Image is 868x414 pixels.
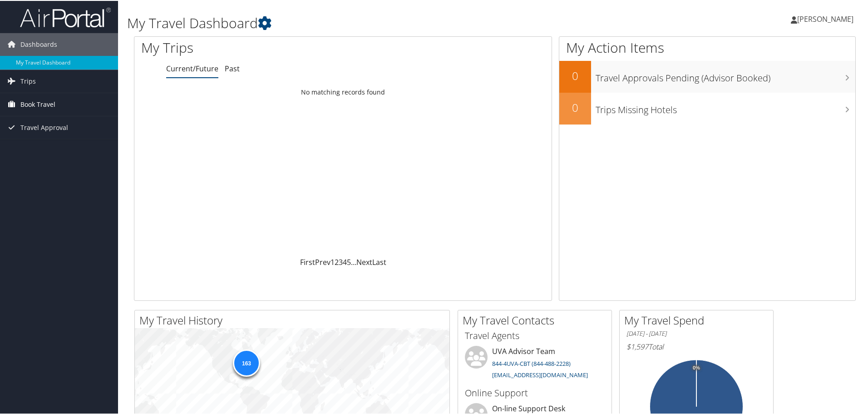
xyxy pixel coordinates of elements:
h1: My Travel Dashboard [127,13,617,32]
span: $1,597 [626,341,648,351]
span: Dashboards [20,32,57,55]
h1: My Action Items [559,37,855,56]
a: 0Trips Missing Hotels [559,92,855,124]
a: 1 [330,256,335,266]
a: Next [356,256,372,266]
a: Past [225,63,240,73]
div: 163 [233,349,260,376]
a: [EMAIL_ADDRESS][DOMAIN_NAME] [492,370,588,378]
h2: My Travel Contacts [463,312,612,327]
h6: Total [626,341,766,351]
span: … [351,256,356,266]
h6: [DATE] - [DATE] [626,329,766,337]
img: airportal-logo.png [20,6,111,27]
h2: 0 [559,99,591,115]
span: Trips [20,69,36,92]
h3: Trips Missing Hotels [596,98,855,115]
h2: My Travel Spend [624,312,773,327]
h3: Travel Approvals Pending (Advisor Booked) [596,66,855,84]
h2: 0 [559,67,591,83]
td: No matching records found [134,83,552,100]
span: Travel Approval [20,115,68,138]
a: 5 [347,256,351,266]
tspan: 0% [693,364,700,370]
span: [PERSON_NAME] [797,13,853,23]
a: Current/Future [166,63,218,73]
h3: Travel Agents [465,329,605,341]
a: 3 [339,256,343,266]
a: 2 [335,256,339,266]
h3: Online Support [465,386,605,399]
a: Prev [315,256,330,266]
a: 0Travel Approvals Pending (Advisor Booked) [559,60,855,92]
li: UVA Advisor Team [460,345,609,382]
a: 844-4UVA-CBT (844-488-2228) [492,359,571,367]
h1: My Trips [141,37,371,56]
a: 4 [343,256,347,266]
a: [PERSON_NAME] [791,5,863,32]
span: Book Travel [20,92,55,115]
a: First [300,256,315,266]
a: Last [372,256,386,266]
h2: My Travel History [139,312,449,327]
